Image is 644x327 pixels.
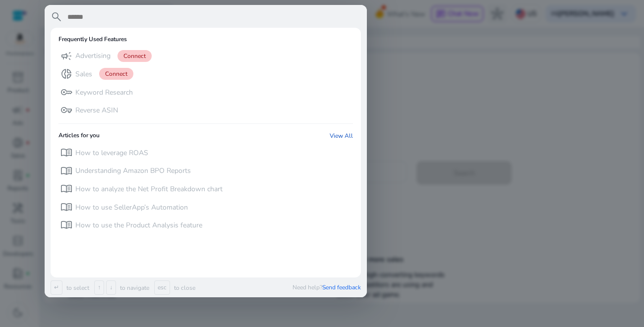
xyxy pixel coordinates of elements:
h6: Articles for you [59,132,100,140]
span: Connect [99,68,133,80]
span: ↓ [106,280,116,295]
span: menu_book [60,201,72,213]
span: search [51,11,62,23]
p: How to use SellerApp’s Automation [75,203,188,213]
span: ↑ [94,280,104,295]
span: Connect [117,50,152,62]
span: vpn_key [60,104,72,116]
span: donut_small [60,68,72,80]
p: How to use the Product Analysis feature [75,220,202,230]
a: View All [330,132,353,140]
p: Advertising [75,51,111,61]
p: Understanding Amazon BPO Reports [75,166,191,176]
p: Sales [75,69,92,79]
span: menu_book [60,219,72,231]
span: Send feedback [322,283,361,291]
p: How to leverage ROAS [75,148,148,158]
span: menu_book [60,183,72,195]
span: menu_book [60,147,72,159]
p: Reverse ASIN [75,106,118,115]
p: Keyword Research [75,88,133,98]
p: How to analyze the Net Profit Breakdown chart [75,184,223,194]
span: esc [154,280,170,295]
span: key [60,86,72,98]
p: to navigate [118,284,149,292]
p: to select [64,284,89,292]
h6: Frequently Used Features [59,36,127,43]
span: ↵ [51,280,62,295]
p: to close [172,284,195,292]
p: Need help? [293,283,361,291]
span: campaign [60,50,72,62]
span: menu_book [60,165,72,177]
